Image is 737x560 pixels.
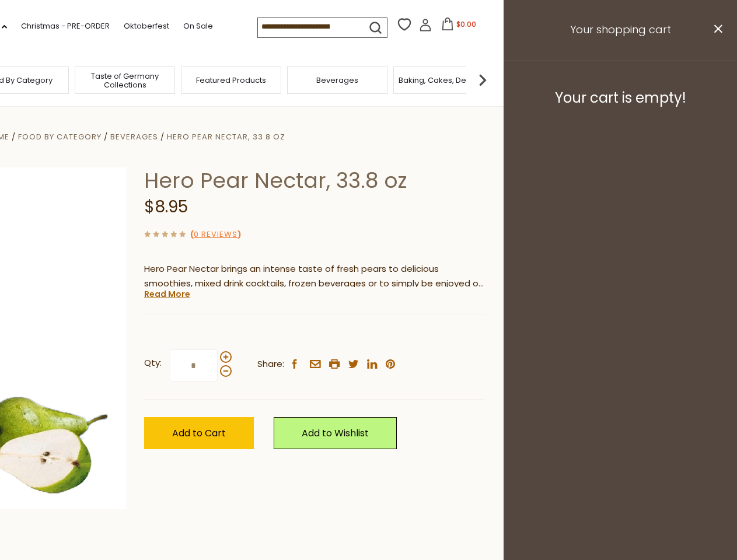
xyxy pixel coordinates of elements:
[144,167,485,194] h1: Hero Pear Nectar, 33.8 oz
[144,262,485,291] p: Hero Pear Nectar brings an intense taste of fresh pears to delicious smoothies, mixed drink cockt...
[183,20,213,33] a: On Sale
[471,68,494,92] img: next arrow
[190,229,241,240] span: ( )
[167,131,285,142] a: Hero Pear Nectar, 33.8 oz
[110,131,158,142] a: Beverages
[257,357,284,372] span: Share:
[170,349,218,381] input: Qty:
[144,356,162,370] strong: Qty:
[194,229,237,241] a: 0 Reviews
[518,89,722,107] h3: Your cart is empty!
[144,195,188,218] span: $8.95
[144,288,190,300] a: Read More
[316,76,358,85] a: Beverages
[144,417,254,449] button: Add to Cart
[456,19,476,29] span: $0.00
[399,76,489,85] a: Baking, Cakes, Desserts
[172,426,226,440] span: Add to Cart
[78,72,172,89] a: Taste of Germany Collections
[196,76,266,85] a: Featured Products
[434,17,484,35] button: $0.00
[18,131,102,142] a: Food By Category
[21,20,110,33] a: Christmas - PRE-ORDER
[124,20,169,33] a: Oktoberfest
[274,417,397,449] a: Add to Wishlist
